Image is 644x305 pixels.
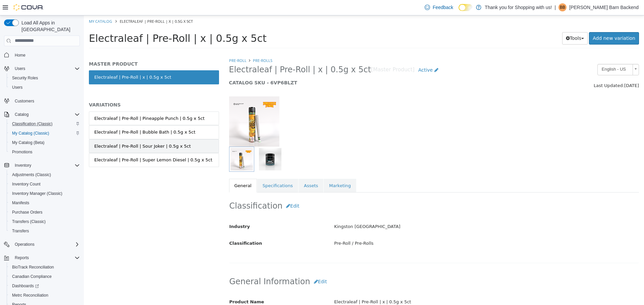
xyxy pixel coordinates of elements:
span: Load All Apps in [GEOGRAPHIC_DATA] [19,19,80,33]
a: Specifications [173,163,214,177]
a: Customers [12,97,37,105]
a: Security Roles [9,74,41,82]
span: Transfers [9,227,80,235]
div: Electraleaf | Pre-Roll | Super Lemon Diesel | 0.5g x 5ct [10,141,128,148]
button: Classification (Classic) [7,119,83,129]
a: My Catalog (Beta) [9,139,47,147]
a: Users [9,83,25,91]
span: Users [12,85,22,90]
button: Operations [12,240,37,248]
div: Electraleaf | Pre-Roll | Bubble Bath | 0.5g x 5ct [10,113,111,120]
span: Electraleaf | Pre-Roll | x | 0.5g x 5ct [36,3,109,8]
span: Classification [146,225,178,230]
a: Inventory Manager (Classic) [9,189,65,198]
span: Purchase Orders [9,208,80,216]
span: Users [9,83,80,91]
a: Canadian Compliance [9,273,54,281]
a: Dashboards [7,281,83,291]
button: Inventory [1,161,83,170]
p: | [554,3,556,11]
a: Add new variation [505,17,555,29]
a: English - US [514,49,555,60]
div: Electraleaf | Pre-Roll | Sour Joker | 0.5g x 5ct [10,128,107,134]
span: Reports [12,254,80,262]
span: Home [12,51,80,59]
span: Adjustments (Classic) [12,172,51,177]
span: Purchase Orders [12,210,43,215]
span: Catalog [15,112,29,117]
span: Manifests [12,200,29,206]
h2: Classification [146,184,555,197]
span: Reports [15,255,29,260]
span: Industry [146,209,166,214]
button: Manifests [7,198,83,208]
button: Security Roles [7,73,83,83]
button: Inventory [12,161,34,169]
span: My Catalog (Classic) [9,129,80,137]
span: Transfers [12,228,29,234]
button: Users [7,83,83,92]
h2: General Information [146,260,555,273]
input: Dark Mode [459,4,473,11]
a: Feedback [422,1,456,14]
button: Inventory Manager (Classic) [7,189,83,198]
p: Thank you for Shopping with us! [485,3,552,11]
a: Inventory Count [9,180,43,188]
button: BioTrack Reconciliation [7,262,83,272]
a: My Catalog [5,3,28,8]
span: Security Roles [12,75,38,81]
div: Pre-Roll / Pre-Rolls [245,222,560,234]
span: Electraleaf | Pre-Roll | x | 0.5g x 5ct [145,49,287,60]
button: Customers [1,96,83,106]
span: Dashboards [12,283,39,289]
a: Marketing [240,163,272,177]
img: Cova [13,4,44,11]
a: Classification (Classic) [9,120,55,128]
span: Inventory Count [9,180,80,188]
button: Canadian Compliance [7,272,83,281]
span: Transfers (Classic) [9,218,80,226]
a: Adjustments (Classic) [9,171,54,179]
span: Feedback [433,4,453,11]
span: Classification (Classic) [12,121,53,127]
button: Home [1,50,83,60]
span: Last Updated: [510,68,540,73]
a: Metrc Reconciliation [9,291,51,299]
span: BioTrack Reconciliation [12,264,54,270]
button: My Catalog (Beta) [7,138,83,147]
span: Promotions [12,149,33,155]
small: [Master Product] [287,52,331,57]
span: Inventory [15,163,31,168]
span: Transfers (Classic) [12,219,46,224]
span: Home [15,53,25,58]
button: Users [1,64,83,73]
span: Dashboards [9,282,80,290]
span: Manifests [9,199,80,207]
div: Kingston [GEOGRAPHIC_DATA] [245,206,560,217]
span: Inventory Manager (Classic) [9,189,80,198]
button: Catalog [12,110,31,119]
h5: CATALOG SKU - 6VP6BLZT [145,64,450,70]
span: Operations [12,240,80,248]
button: Metrc Reconciliation [7,291,83,300]
span: My Catalog (Classic) [12,131,49,136]
a: Purchase Orders [9,208,45,216]
a: My Catalog (Classic) [9,129,52,137]
button: Promotions [7,147,83,157]
span: Adjustments (Classic) [9,171,80,179]
span: Users [12,65,80,73]
span: Users [15,66,25,71]
a: Manifests [9,199,32,207]
div: Budd Barn Backend [558,3,567,11]
a: Pre-Rolls [169,43,189,48]
button: Tools [478,17,504,29]
button: Adjustments (Classic) [7,170,83,179]
span: Product Name [146,284,180,289]
button: Reports [1,253,83,262]
a: BioTrack Reconciliation [9,263,57,271]
span: Inventory Manager (Classic) [12,191,62,196]
span: Metrc Reconciliation [12,293,48,298]
span: Classification (Classic) [9,120,80,128]
span: Metrc Reconciliation [9,291,80,299]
